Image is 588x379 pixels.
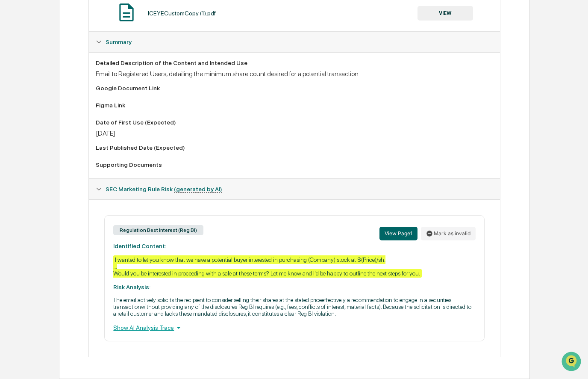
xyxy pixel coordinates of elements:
div: ICEYECustomCopy (1).pdf [148,10,216,17]
div: 🖐️ [9,109,15,115]
p: The email actively solicits the recipient to consider selling their shares at the stated priceeff... [113,296,475,317]
p: How can we help? [9,18,156,32]
div: Last Published Date (Expected) [96,144,493,151]
a: Powered byPylon [60,145,103,151]
button: Mark as invalid [421,227,476,240]
strong: Identified Content: [113,243,166,249]
a: 🖐️Preclearance [5,104,59,120]
div: Summary [89,32,500,52]
span: SEC Marketing Rule Risk [106,186,222,192]
div: Regulation Best Interest (Reg BI) [113,225,203,235]
div: 🗄️ [62,109,69,115]
div: SEC Marketing Rule Risk (generated by AI) [89,179,500,199]
img: 1746055101610-c473b297-6a78-478c-a979-82029cc54cd1 [9,65,24,81]
div: SEC Marketing Rule Risk (generated by AI) [89,199,500,357]
div: Date of First Use (Expected) [96,119,493,126]
span: Attestations [71,108,106,116]
div: Summary [89,52,500,178]
button: Start new chat [145,68,156,78]
button: VIEW [417,6,473,21]
span: Pylon [85,145,103,151]
div: We're available if you need us! [29,74,108,81]
div: Show AI Analysis Trace [113,323,475,332]
a: 🔎Data Lookup [5,121,57,136]
div: [DATE] [96,129,493,137]
iframe: Open customer support [561,351,584,374]
button: View Page1 [379,227,417,240]
div: 🔎 [9,125,15,132]
div: I wanted to let you know that we have a potential buyer interested in purchasing (Company) stock ... [113,255,422,278]
div: Start new chat [29,65,140,74]
u: (generated by AI) [174,186,222,193]
div: Figma Link [96,102,493,109]
img: Document Icon [116,2,137,23]
div: Supporting Documents [96,161,493,168]
span: Preclearance [17,108,55,116]
div: Google Document Link [96,85,493,92]
span: Summary [106,38,132,45]
a: 🗄️Attestations [59,104,109,120]
strong: Risk Analysis: [113,284,150,290]
div: Detailed Description of the Content and Intended Use [96,59,493,66]
div: Email to Registered Users, detailing the minimum share count desired for a potential transaction. [96,70,493,78]
span: Data Lookup [17,124,54,133]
